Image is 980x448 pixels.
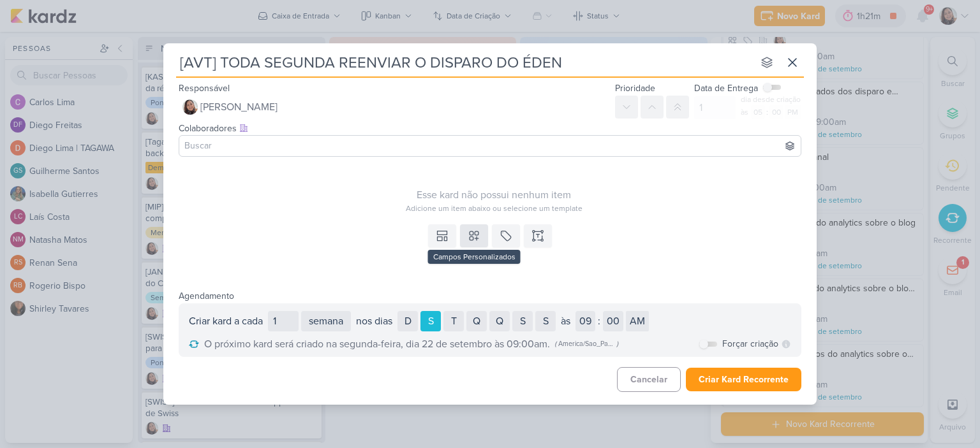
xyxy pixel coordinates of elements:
div: ( [555,339,557,349]
div: Sábado [535,311,556,331]
div: às [561,314,570,329]
button: [PERSON_NAME] [179,96,610,119]
label: Prioridade [615,83,655,94]
div: às [741,106,750,118]
div: Esse kard não possui nenhum item [179,187,809,203]
div: Quarta-feira [466,311,487,331]
span: O próximo kard será criado na segunda-feira, dia 22 de setembro às 09:00am. [204,336,550,352]
div: Campos Personalizados [428,250,521,264]
input: Kard Sem Título [176,51,753,74]
div: ) [617,339,619,349]
div: Domingo [397,311,418,331]
span: [PERSON_NAME] [200,99,278,115]
label: Forçar criação [722,337,778,350]
div: Sexta-feira [512,311,533,331]
div: : [598,314,600,329]
label: Responsável [179,83,230,94]
div: Terça-feira [443,311,464,331]
button: Cancelar [617,367,681,392]
div: Adicione um item abaixo ou selecione um template [179,203,809,214]
label: Data de Entrega [694,82,758,95]
div: Segunda-feira [420,311,441,331]
div: Criar kard a cada [189,314,263,329]
div: nos dias [356,314,392,329]
img: Sharlene Khoury [182,99,198,115]
button: Criar Kard Recorrente [686,368,801,391]
div: : [766,106,768,118]
input: Buscar [182,138,798,154]
div: Colaboradores [179,122,801,135]
div: dia desde criação [741,94,801,105]
div: Quinta-feira [489,311,510,331]
label: Agendamento [179,291,234,301]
